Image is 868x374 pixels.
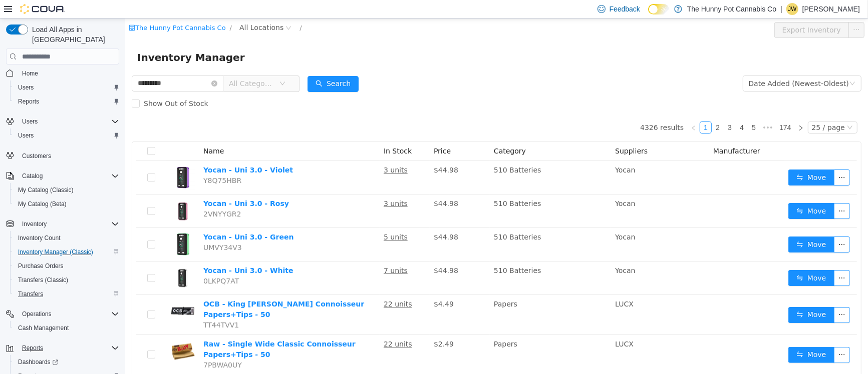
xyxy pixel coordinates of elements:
[18,67,42,79] a: Home
[14,246,97,258] a: Inventory Manager (Classic)
[648,4,669,14] input: Dark Mode
[309,321,329,329] span: $2.49
[18,276,68,284] span: Transfers (Classic)
[802,3,860,15] p: [PERSON_NAME]
[45,146,70,171] img: Yocan - Uni 3.0 - Violet hero shot
[18,358,58,366] span: Dashboards
[649,3,724,19] button: Export Inventory
[788,3,796,15] span: JW
[18,66,119,79] span: Home
[14,246,119,258] span: Inventory Manager (Classic)
[78,128,99,136] span: Name
[258,214,282,222] u: 5 units
[309,181,333,189] span: $44.98
[365,243,486,276] td: 510 Batteries
[18,97,39,105] span: Reports
[18,248,93,256] span: Inventory Manager (Classic)
[309,128,326,136] span: Price
[22,69,38,77] span: Home
[18,115,42,127] button: Users
[365,176,486,209] td: 510 Batteries
[18,218,51,230] button: Inventory
[18,115,119,127] span: Users
[10,128,123,142] button: Users
[14,184,78,196] a: My Catalog (Classic)
[10,197,123,211] button: My Catalog (Beta)
[18,170,47,182] button: Catalog
[18,324,69,332] span: Cash Management
[309,281,329,289] span: $4.49
[786,3,798,15] div: Jaelin Williams
[709,251,725,267] button: icon: ellipsis
[14,260,119,272] span: Purchase Orders
[587,103,599,115] li: 2
[10,355,123,369] a: Dashboards
[78,258,114,266] span: 0LKPQ7AT
[574,103,587,115] li: 1
[610,4,640,14] span: Feedback
[365,142,486,176] td: 510 Batteries
[575,103,586,114] a: 1
[611,103,623,115] li: 4
[2,341,123,355] button: Reports
[663,184,709,200] button: icon: swapMove
[663,218,709,234] button: icon: swapMove
[18,149,119,162] span: Customers
[309,147,333,155] span: $44.98
[174,5,176,13] span: /
[78,158,116,166] span: Y8Q75HBR
[22,117,38,125] span: Users
[515,103,558,115] li: 4326 results
[10,245,123,259] button: Inventory Manager (Classic)
[2,307,123,321] button: Operations
[2,65,123,80] button: Home
[687,3,776,15] p: The Hunny Pot Cannabis Co
[78,248,168,256] a: Yocan - Uni 3.0 - White
[14,274,119,286] span: Transfers (Classic)
[45,180,70,205] img: Yocan - Uni 3.0 - Rosy hero shot
[673,106,679,112] i: icon: right
[18,234,61,242] span: Inventory Count
[611,103,622,114] a: 4
[565,106,571,112] i: icon: left
[104,60,149,70] span: All Categories
[490,128,522,136] span: Suppliers
[10,259,123,273] button: Purchase Orders
[14,322,119,334] span: Cash Management
[651,103,669,115] li: 174
[14,288,47,300] a: Transfers
[14,232,119,244] span: Inventory Count
[22,310,52,318] span: Operations
[258,281,287,289] u: 22 units
[18,83,34,91] span: Users
[4,6,10,12] i: icon: shop
[2,169,123,183] button: Catalog
[14,288,119,300] span: Transfers
[4,5,100,13] a: icon: shopThe Hunny Pot Cannabis Co
[14,260,68,272] a: Purchase Orders
[10,80,123,94] button: Users
[14,356,62,368] a: Dashboards
[14,322,73,334] a: Cash Management
[258,181,282,189] u: 3 units
[14,232,65,244] a: Inventory Count
[78,181,164,189] a: Yocan - Uni 3.0 - Rosy
[86,62,92,68] i: icon: close-circle
[365,209,486,243] td: 510 Batteries
[20,4,65,14] img: Cova
[78,342,117,350] span: 7PBWA0UY
[78,147,168,155] a: Yocan - Uni 3.0 - Violet
[623,103,635,115] li: 5
[2,217,123,231] button: Inventory
[18,262,64,270] span: Purchase Orders
[22,152,51,160] span: Customers
[663,328,709,344] button: icon: swapMove
[258,147,282,155] u: 3 units
[14,356,119,368] span: Dashboards
[18,342,47,354] button: Reports
[14,274,72,286] a: Transfers (Classic)
[78,225,117,233] span: UMVY34V3
[709,328,725,344] button: icon: ellipsis
[2,148,123,163] button: Customers
[258,321,287,329] u: 22 units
